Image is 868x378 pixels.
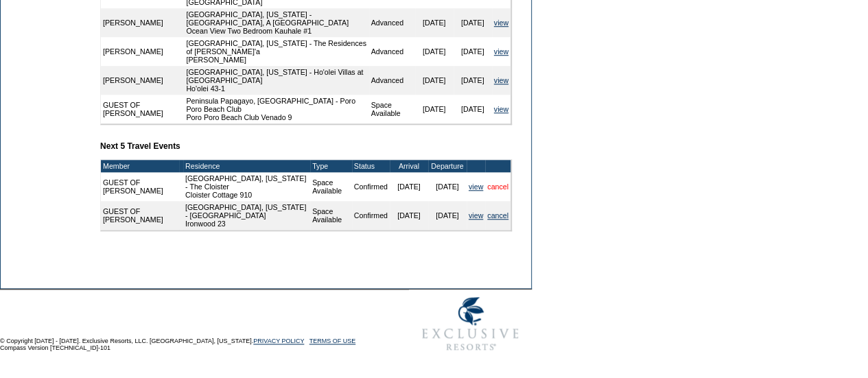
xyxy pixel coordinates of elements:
td: [DATE] [454,8,492,37]
a: cancel [487,211,508,220]
td: Confirmed [352,201,390,230]
td: Member [101,160,179,172]
td: GUEST OF [PERSON_NAME] [101,201,179,230]
td: Departure [428,160,467,172]
td: Residence [183,160,310,172]
a: cancel [487,182,508,191]
td: [DATE] [428,172,467,201]
td: GUEST OF [PERSON_NAME] [101,172,179,201]
td: Advanced [369,66,415,95]
a: view [494,76,508,84]
td: Arrival [390,160,428,172]
td: [DATE] [428,201,467,230]
td: Advanced [369,8,415,37]
td: [DATE] [415,37,454,66]
td: [DATE] [454,95,492,123]
a: view [494,105,508,113]
a: PRIVACY POLICY [253,338,304,344]
td: [PERSON_NAME] [101,8,184,37]
td: [DATE] [415,95,454,123]
a: view [469,211,483,220]
td: [PERSON_NAME] [101,37,184,66]
td: [GEOGRAPHIC_DATA], [US_STATE] - [GEOGRAPHIC_DATA] Ironwood 23 [183,201,310,230]
img: Exclusive Resorts [409,290,532,358]
td: Status [352,160,390,172]
td: [GEOGRAPHIC_DATA], [US_STATE] - The Residences of [PERSON_NAME]'a [PERSON_NAME] [184,37,368,66]
a: view [494,47,508,56]
td: [DATE] [454,37,492,66]
a: view [469,182,483,191]
b: Next 5 Travel Events [100,141,180,151]
td: Type [310,160,352,172]
td: GUEST OF [PERSON_NAME] [101,95,184,123]
td: [GEOGRAPHIC_DATA], [US_STATE] - The Cloister Cloister Cottage 910 [183,172,310,201]
td: [DATE] [415,66,454,95]
td: [GEOGRAPHIC_DATA], [US_STATE] - [GEOGRAPHIC_DATA], A [GEOGRAPHIC_DATA] Ocean View Two Bedroom Kau... [184,8,368,37]
td: Space Available [369,95,415,123]
td: Peninsula Papagayo, [GEOGRAPHIC_DATA] - Poro Poro Beach Club Poro Poro Beach Club Venado 9 [184,95,368,123]
td: [DATE] [415,8,454,37]
td: Advanced [369,37,415,66]
td: [GEOGRAPHIC_DATA], [US_STATE] - Ho'olei Villas at [GEOGRAPHIC_DATA] Ho'olei 43-1 [184,66,368,95]
td: [DATE] [390,172,428,201]
td: [DATE] [454,66,492,95]
td: Space Available [310,201,352,230]
a: view [494,19,508,27]
td: Space Available [310,172,352,201]
td: [DATE] [390,201,428,230]
td: Confirmed [352,172,390,201]
a: TERMS OF USE [309,338,356,344]
td: [PERSON_NAME] [101,66,184,95]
